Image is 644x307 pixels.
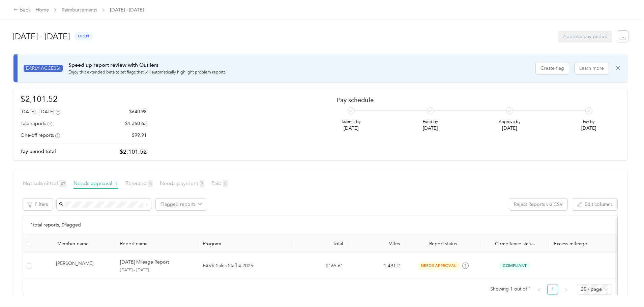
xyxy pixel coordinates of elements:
[581,125,596,132] p: [DATE]
[23,215,617,235] div: 1 total reports, 0 flagged
[203,262,287,270] p: FAVR Sales Staff 4 2025
[581,119,596,125] p: Pay by
[575,62,609,74] button: Learn more
[68,69,226,75] p: Enjoy this extended beta to set flags that will automatically highlight problem reports.
[23,198,53,210] button: Filters
[509,198,567,210] button: Reject Reports via CSV
[564,288,568,292] span: right
[110,6,144,13] span: [DATE] - [DATE]
[148,180,153,187] span: 0
[125,180,153,186] span: Rejected
[21,148,56,155] p: Pay period total
[354,241,400,247] div: Miles
[129,108,147,115] p: $640.98
[349,253,405,279] td: 1,491.2
[297,241,343,247] div: Total
[36,7,49,13] a: Home
[537,288,541,292] span: left
[21,132,60,139] div: One-off reports
[35,235,115,253] th: Member name
[417,262,460,270] span: needs approval
[547,284,558,295] li: 1
[56,260,109,272] div: [PERSON_NAME]
[572,198,617,210] button: Edit columns
[200,180,204,187] span: 7
[423,125,438,132] p: [DATE]
[68,61,226,69] p: Speed up report review with Outliers
[125,120,147,127] p: $1,360.63
[21,108,60,115] div: [DATE] - [DATE]
[198,235,292,253] th: Program
[499,125,521,132] p: [DATE]
[156,198,207,210] button: Flagged reports
[115,235,198,253] th: Report name
[23,180,66,186] span: Not submitted
[606,269,644,307] iframe: Everlance-gr Chat Button Frame
[534,284,545,295] li: Previous Page
[534,284,545,295] button: left
[211,180,228,186] span: Paid
[577,284,612,295] div: Page Size
[342,119,361,125] p: Submit by
[548,284,558,295] a: 1
[561,284,572,295] li: Next Page
[132,132,147,139] p: $99.91
[160,180,204,186] span: Needs payment
[198,253,292,279] td: FAVR Sales Staff 4 2025
[24,65,63,72] span: EARLY ACCESS!
[499,262,530,270] span: Compliant
[536,62,569,74] button: Create flag
[337,96,608,103] h2: Pay schedule
[486,241,543,247] span: Compliance status
[554,241,612,247] p: Excess mileage
[120,267,192,273] p: [DATE] - [DATE]
[114,180,118,187] span: 1
[223,180,228,187] span: 0
[423,119,438,125] p: Fund by
[74,180,118,186] span: Needs approval
[581,284,608,295] span: 25 / page
[59,180,66,187] span: 47
[292,253,349,279] td: $165.61
[342,125,361,132] p: [DATE]
[411,241,475,247] span: Report status
[499,119,521,125] p: Approve by
[490,284,531,294] span: Showing 1 out of 1
[57,241,109,247] div: Member name
[21,120,52,127] div: Late reports
[120,258,169,266] p: [DATE] Mileage Report
[561,284,572,295] button: right
[120,148,147,156] p: $2,101.52
[12,28,70,44] h1: [DATE] - [DATE]
[13,6,31,14] div: Back
[62,7,97,13] a: Reimbursements
[21,93,147,105] h1: $2,101.52
[75,32,93,40] span: open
